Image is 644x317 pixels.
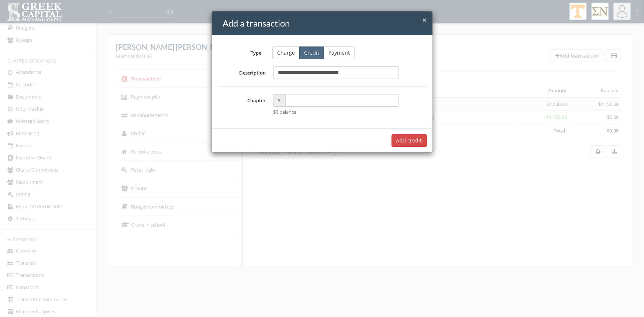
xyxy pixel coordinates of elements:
label: Type [212,47,267,56]
button: Charge [272,46,300,59]
button: Credit [299,46,324,59]
label: Description [217,66,270,79]
div: $0 balance [273,108,399,116]
button: Add credit [392,134,427,147]
h4: Add a transaction [223,17,427,30]
label: Chapter [217,94,270,116]
span: $ [273,94,285,107]
button: Payment [324,46,355,59]
span: × [423,15,427,25]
